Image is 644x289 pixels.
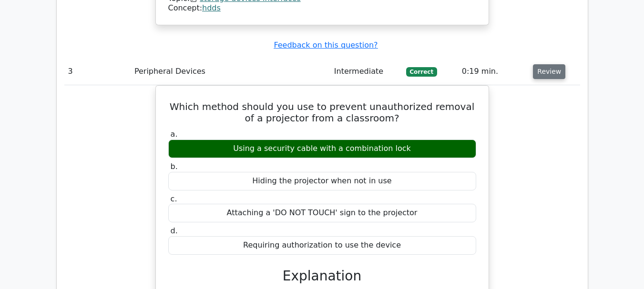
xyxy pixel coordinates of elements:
span: c. [171,194,177,203]
span: b. [171,162,178,171]
td: Peripheral Devices [131,58,330,85]
td: 0:19 min. [458,58,530,85]
h3: Explanation [174,268,470,284]
td: Intermediate [330,58,402,85]
div: Concept: [168,3,476,13]
div: Requiring authorization to use the device [168,236,476,255]
a: Feedback on this question? [274,40,378,50]
button: Review [533,64,565,79]
h5: Which method should you use to prevent unauthorized removal of a projector from a classroom? [167,101,477,124]
span: Correct [406,67,437,77]
span: a. [171,130,178,139]
div: Using a security cable with a combination lock [168,140,476,158]
span: d. [171,226,178,235]
div: Hiding the projector when not in use [168,172,476,190]
td: 3 [64,58,131,85]
a: hdds [202,3,221,12]
div: Attaching a 'DO NOT TOUCH' sign to the projector [168,204,476,222]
